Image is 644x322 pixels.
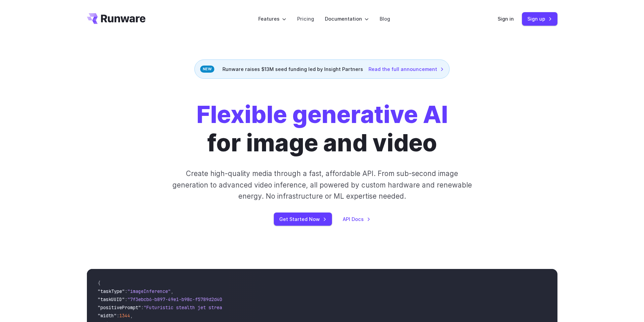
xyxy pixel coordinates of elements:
a: Get Started Now [274,213,332,226]
a: Read the full announcement [368,65,444,73]
a: API Docs [343,215,371,223]
a: Pricing [297,15,314,23]
span: 1344 [119,313,130,319]
span: { [98,280,100,286]
span: : [125,288,127,294]
span: "taskUUID" [98,296,125,302]
p: Create high-quality media through a fast, affordable API. From sub-second image generation to adv... [171,168,473,202]
span: : [141,304,144,311]
span: "width" [98,313,117,319]
span: "7f3ebcb6-b897-49e1-b98c-f5789d2d40d7" [127,296,230,302]
span: "imageInference" [127,288,171,294]
label: Features [258,15,286,23]
a: Sign in [498,15,514,23]
a: Blog [380,15,390,23]
a: Go to / [87,13,146,24]
h1: for image and video [196,100,448,157]
span: , [171,288,173,294]
div: Runware raises $13M seed funding led by Insight Partners [194,59,450,79]
span: , [130,313,133,319]
span: : [117,313,119,319]
label: Documentation [325,15,369,23]
span: "taskType" [98,288,125,294]
span: : [125,296,127,302]
strong: Flexible generative AI [196,100,448,129]
span: "positivePrompt" [98,304,141,311]
span: "Futuristic stealth jet streaking through a neon-lit cityscape with glowing purple exhaust" [144,304,390,311]
a: Sign up [522,12,557,25]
